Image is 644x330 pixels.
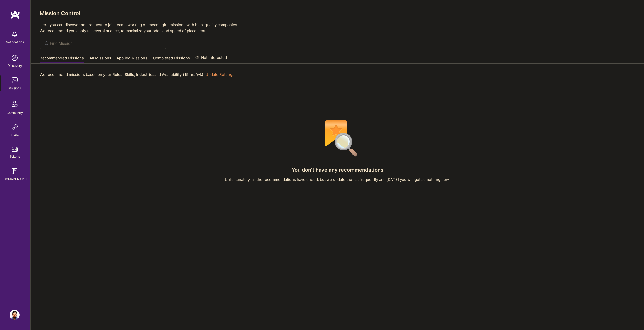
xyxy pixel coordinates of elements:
[10,310,20,320] img: User Avatar
[9,85,21,91] div: Missions
[40,10,635,16] h3: Mission Control
[7,110,23,115] div: Community
[8,310,21,320] a: User Avatar
[40,55,84,64] a: Recommended Missions
[40,72,234,77] p: We recommend missions based on your , , and .
[162,72,203,77] b: Availability (15 hrs/wk)
[10,154,20,159] div: Tokens
[195,55,227,64] a: Not Interested
[10,166,20,176] img: guide book
[10,75,20,85] img: teamwork
[40,22,635,34] p: Here you can discover and request to join teams working on meaningful missions with high-quality ...
[8,63,22,68] div: Discovery
[10,29,20,39] img: bell
[3,176,27,182] div: [DOMAIN_NAME]
[44,40,50,46] i: icon SearchGrey
[10,10,20,19] img: logo
[90,55,111,64] a: All Missions
[117,55,147,64] a: Applied Missions
[12,147,18,152] img: tokens
[10,53,20,63] img: discovery
[6,39,24,45] div: Notifications
[153,55,190,64] a: Completed Missions
[205,72,234,77] a: Update Settings
[11,133,19,138] div: Invite
[9,98,21,110] img: Community
[124,72,134,77] b: Skills
[316,117,359,160] img: No Results
[10,122,20,133] img: Invite
[225,177,450,182] div: Unfortunately, all the recommendations have ended, but we update the list frequently and [DATE] y...
[292,167,383,173] h4: You don't have any recommendations
[50,41,162,46] input: Find Mission...
[136,72,154,77] b: Industries
[112,72,122,77] b: Roles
